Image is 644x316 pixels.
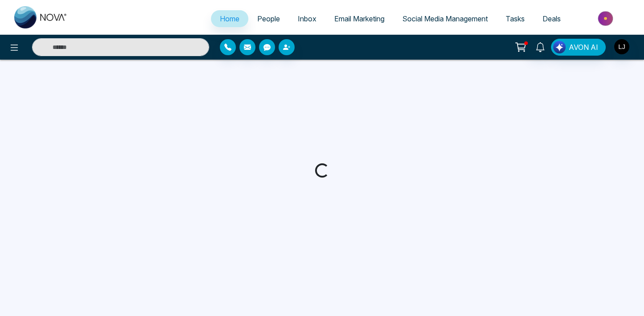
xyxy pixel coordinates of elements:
span: Tasks [506,14,525,23]
a: Inbox [289,10,325,27]
span: People [257,14,280,23]
a: Email Marketing [325,10,393,27]
span: Email Marketing [334,14,385,23]
button: AVON AI [551,39,606,56]
img: User Avatar [614,39,629,54]
img: Nova CRM Logo [14,6,68,28]
a: Social Media Management [393,10,497,27]
span: Deals [543,14,561,23]
span: Home [220,14,239,23]
img: Lead Flow [553,41,566,53]
a: People [248,10,289,27]
span: Social Media Management [402,14,488,23]
a: Tasks [497,10,534,27]
span: Inbox [298,14,316,23]
span: AVON AI [569,42,598,53]
a: Deals [534,10,570,27]
img: Market-place.gif [574,8,639,28]
a: Home [211,10,248,27]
